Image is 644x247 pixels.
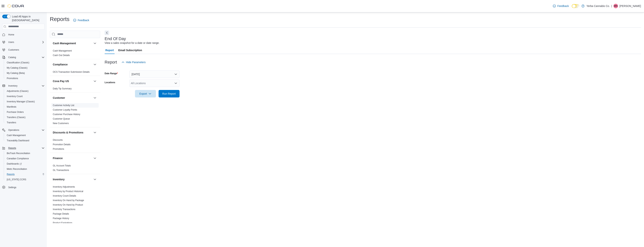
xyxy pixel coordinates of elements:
button: Reports [7,146,18,150]
span: Canadian Compliance [7,157,29,160]
button: Operations [1,127,46,133]
span: Cash Out Details [53,54,70,57]
span: Dashboards [5,162,45,166]
a: Customers [7,48,21,52]
span: Transfers [7,121,16,124]
span: Promotions [5,76,45,81]
span: Purchase Orders [5,110,45,114]
span: Customers [8,48,19,51]
button: Discounts & Promotions [93,130,97,135]
h3: End Of Day [105,37,126,41]
span: Canadian Compliance [5,156,45,161]
span: MN [614,4,618,8]
a: Customer Purchase History [53,113,80,116]
span: Customer Loyalty Points [53,108,77,111]
a: GL Account Totals [53,164,71,167]
h3: Finance [53,156,63,160]
button: Cash Management [53,41,92,45]
button: Finance [93,156,97,160]
h3: Cash Management [53,41,76,45]
a: New Customers [53,122,69,125]
span: Traceabilty Dashboard [7,139,29,142]
button: Traceabilty Dashboard [4,138,46,143]
input: Dark Mode [572,4,580,8]
p: Yerba Cannabis Co. [586,4,610,8]
button: Metrc Reconciliation [4,166,46,172]
span: Inventory On Hand by Product [53,203,83,206]
span: Feedback [78,18,89,22]
a: Cash Management [53,49,72,52]
button: Operations [7,128,21,132]
span: Adjustments (Classic) [5,89,45,93]
span: My Catalog (Beta) [7,72,25,75]
div: Customer [50,103,100,127]
a: Promotions [53,148,64,150]
button: Settings [1,184,46,190]
span: Reports [7,173,15,176]
a: Settings [7,185,18,190]
a: Transfers [5,120,18,125]
button: Inventory [7,84,19,88]
span: Traceabilty Dashboard [5,138,45,143]
button: Cova Pay US [53,79,92,83]
span: Run Report [162,92,176,96]
span: GL Transactions [53,169,69,172]
span: Customer Activity List [53,104,74,107]
a: BioTrack Reconciliation [5,151,32,156]
button: BioTrack Reconciliation [4,151,46,156]
a: Cash Out Details [53,54,70,57]
a: Feedback [72,16,91,24]
a: Dashboards [4,161,46,166]
a: Package History [53,217,69,220]
button: Classification (Classic) [4,60,46,65]
span: Inventory by Product Historical [53,190,83,193]
span: New Customers [53,122,69,125]
h3: Compliance [53,63,68,66]
span: Users [7,40,45,44]
a: Inventory On Hand by Package [53,199,84,202]
button: Run Report [159,90,180,97]
span: Operations [8,129,19,132]
button: Catalog [1,55,46,60]
button: Cova Pay US [93,79,97,83]
span: Users [8,41,14,44]
button: Inventory Count [4,94,46,99]
button: Transfers (Classic) [4,115,46,120]
a: Inventory Manager (Classic) [5,99,36,104]
span: Inventory Manager (Classic) [7,100,35,103]
div: Inventory [50,185,100,240]
a: Customer Loyalty Points [53,109,77,111]
span: Classification (Classic) [5,60,45,65]
a: Package Details [53,213,69,215]
button: Customers [1,47,46,52]
span: Inventory Adjustments [53,185,75,188]
a: Purchase Orders [5,110,25,114]
span: Transfers [5,120,45,125]
button: Open list of options [174,82,177,85]
button: Cash Management [4,133,46,138]
label: Locations [105,81,115,84]
div: Compliance [50,70,100,76]
div: Cova Pay US [50,86,100,92]
span: Home [8,33,14,36]
span: Reports [8,147,16,150]
a: Feedback [551,2,570,10]
a: Inventory Count [5,94,24,99]
span: Operations [7,128,45,132]
button: Compliance [93,62,97,67]
a: Product Expirations [53,222,72,224]
a: Dashboards [5,162,23,166]
a: Inventory by Product Historical [53,190,83,193]
span: Inventory Transactions [53,208,75,211]
button: Home [1,32,46,37]
span: BioTrack Reconciliation [5,151,45,156]
button: Export [135,90,156,97]
button: Adjustments (Classic) [4,88,46,94]
h3: Discounts & Promotions [53,131,83,134]
span: Transfers (Classic) [7,116,25,119]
